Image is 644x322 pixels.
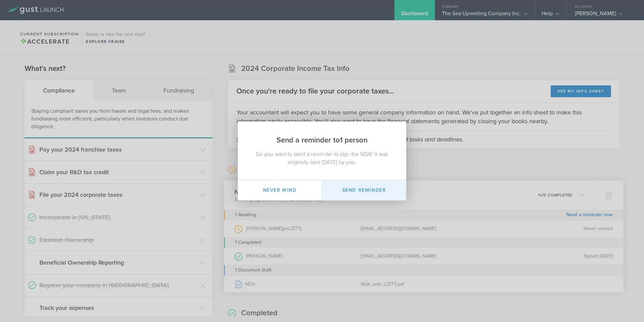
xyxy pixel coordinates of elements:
button: Never mind [238,180,322,200]
h2: Send a reminder to [238,122,406,150]
iframe: Chat Widget [610,290,644,322]
span: 1 person [340,136,367,144]
button: Send Reminder [322,180,406,200]
span: Do you want to send a reminder to sign the NDA? It was originally sent [DATE] by you. [256,151,388,166]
